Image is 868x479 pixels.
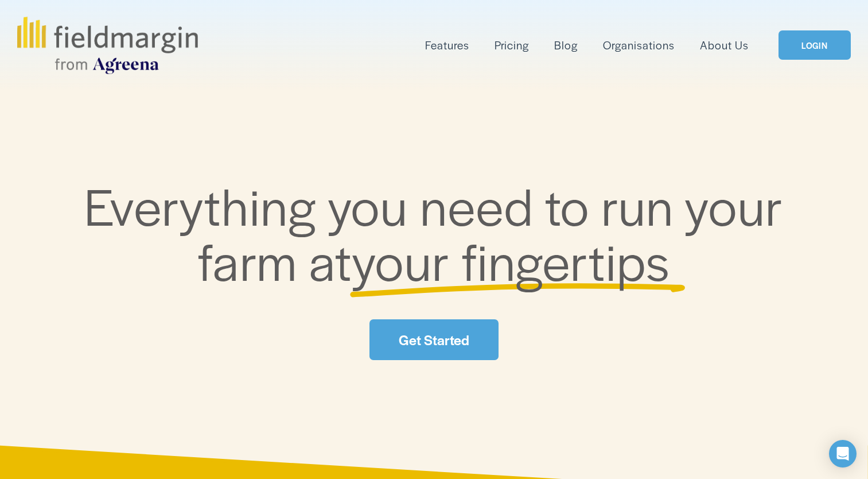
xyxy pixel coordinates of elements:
a: LOGIN [779,30,851,60]
a: Pricing [495,36,529,55]
img: fieldmargin.com [17,17,197,74]
div: Open Intercom Messenger [829,440,857,468]
a: Get Started [369,319,498,360]
span: Everything you need to run your farm at [84,169,795,296]
a: folder dropdown [425,36,469,55]
span: Features [425,37,469,53]
a: About Us [700,36,749,55]
span: your fingertips [352,224,670,296]
a: Organisations [603,36,675,55]
a: Blog [554,36,578,55]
